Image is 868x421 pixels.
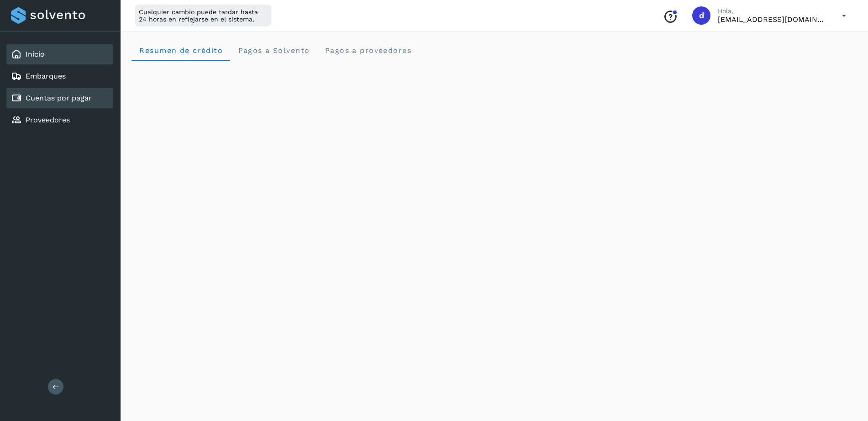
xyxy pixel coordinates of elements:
div: Cuentas por pagar [6,88,113,108]
span: Resumen de crédito [139,46,223,55]
a: Embarques [26,72,66,80]
p: Hola, [718,7,827,15]
div: Embarques [6,66,113,86]
div: Inicio [6,44,113,64]
span: Pagos a proveedores [324,46,411,55]
a: Proveedores [26,116,70,124]
span: Pagos a Solvento [237,46,310,55]
p: darredondor@pochteca.net [718,15,827,24]
div: Cualquier cambio puede tardar hasta 24 horas en reflejarse en el sistema. [135,5,271,26]
div: Proveedores [6,110,113,130]
a: Inicio [26,50,45,58]
a: Cuentas por pagar [26,94,92,102]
